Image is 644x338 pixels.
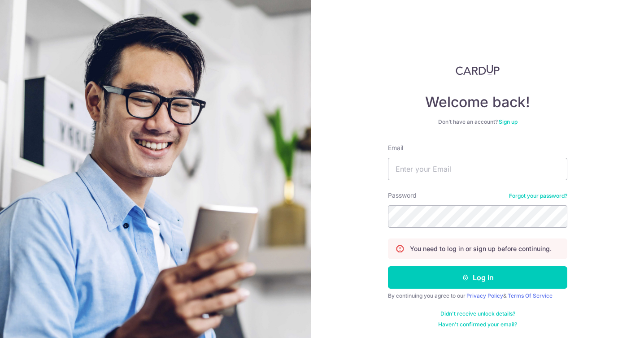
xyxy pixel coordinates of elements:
[456,65,500,75] img: CardUp Logo
[388,266,567,289] button: Log in
[466,292,503,299] a: Privacy Policy
[388,143,403,152] label: Email
[410,244,552,253] p: You need to log in or sign up before continuing.
[440,310,515,317] a: Didn't receive unlock details?
[438,321,517,328] a: Haven't confirmed your email?
[388,118,567,126] div: Don’t have an account?
[509,192,567,199] a: Forgot your password?
[388,93,567,111] h4: Welcome back!
[388,158,567,180] input: Enter your Email
[388,191,417,200] label: Password
[388,292,567,299] div: By continuing you agree to our &
[508,292,553,299] a: Terms Of Service
[499,118,518,125] a: Sign up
